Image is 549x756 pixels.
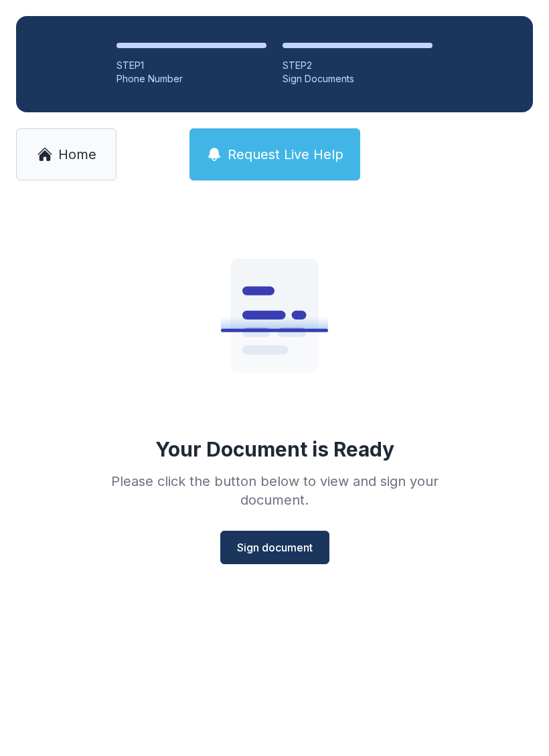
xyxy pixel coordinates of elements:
div: Phone Number [116,72,266,86]
span: Request Live Help [228,145,343,164]
div: Please click the button below to view and sign your document. [82,472,467,509]
div: STEP 2 [283,59,433,72]
div: STEP 1 [116,59,266,72]
span: Sign document [237,539,313,555]
div: Sign Documents [283,72,433,86]
span: Home [58,145,96,164]
div: Your Document is Ready [155,437,394,461]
